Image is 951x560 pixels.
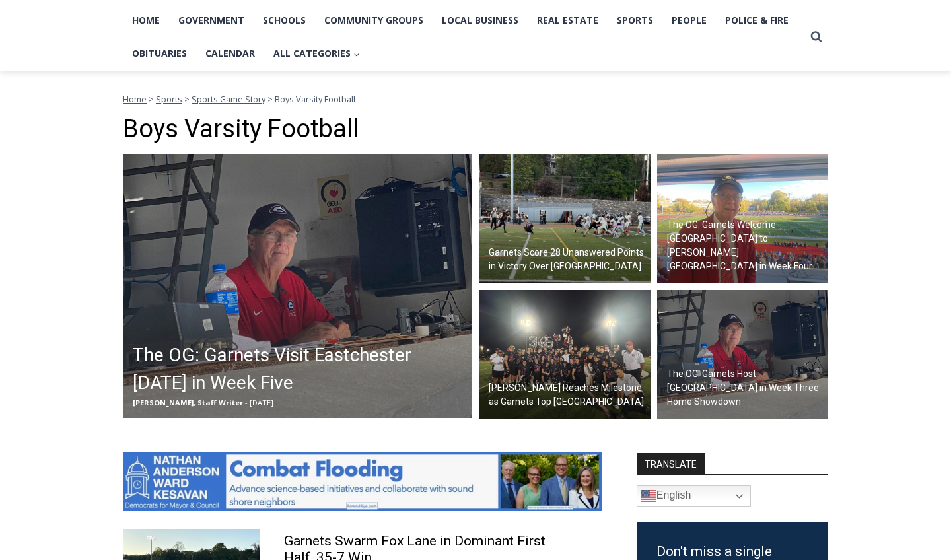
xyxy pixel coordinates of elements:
[667,218,826,273] h2: The OG: Garnets Welcome [GEOGRAPHIC_DATA] to [PERSON_NAME][GEOGRAPHIC_DATA] in Week Four
[123,92,828,106] nav: Breadcrumbs
[334,1,624,128] div: "We would have speakers with experience in local journalism speak to us about their experiences a...
[147,125,151,138] div: /
[657,154,829,283] img: (PHOTO: The voice of Rye Garnet Football and Old Garnet Steve Feeney in the Nugent Stadium press ...
[138,125,144,138] div: 6
[479,154,651,283] a: Garnets Score 28 Unanswered Points in Victory Over [GEOGRAPHIC_DATA]
[156,93,182,105] a: Sports
[123,4,804,71] nav: Primary Navigation
[254,4,315,37] a: Schools
[267,93,273,105] span: >
[608,4,662,37] a: Sports
[479,154,651,283] img: (PHOTO: Rye Football's Henry Shoemaker (#5) kicks an extra point in his team's 42-13 win vs Yorkt...
[804,25,828,49] button: View Search Form
[641,488,656,504] img: en
[245,398,248,407] span: -
[637,453,705,474] strong: TRANSLATE
[528,4,608,37] a: Real Estate
[123,154,472,418] img: (PHOTO" Steve “The OG” Feeney in the press box at Rye High School's Nugent Stadium, 2022.)
[11,133,169,163] h4: [PERSON_NAME] Read Sanctuary Fall Fest: [DATE]
[637,485,751,507] a: English
[662,4,716,37] a: People
[133,341,469,397] h2: The OG: Garnets Visit Eastchester [DATE] in Week Five
[123,114,828,145] h1: Boys Varsity Football
[149,93,154,105] span: >
[275,93,355,105] span: Boys Varsity Football
[318,128,640,164] a: Intern @ [DOMAIN_NAME]
[433,4,528,37] a: Local Business
[123,37,196,70] a: Obituaries
[123,4,169,37] a: Home
[196,37,264,70] a: Calendar
[123,154,472,418] a: The OG: Garnets Visit Eastchester [DATE] in Week Five [PERSON_NAME], Staff Writer - [DATE]
[264,37,369,70] button: Child menu of All Categories
[479,290,651,419] a: [PERSON_NAME] Reaches Milestone as Garnets Top [GEOGRAPHIC_DATA]
[154,125,160,138] div: 6
[657,154,829,283] a: The OG: Garnets Welcome [GEOGRAPHIC_DATA] to [PERSON_NAME][GEOGRAPHIC_DATA] in Week Four
[192,93,265,105] a: Sports Game Story
[489,246,647,273] h2: Garnets Score 28 Unanswered Points in Victory Over [GEOGRAPHIC_DATA]
[479,290,651,419] img: (PHOTO: The Rye Football Team after Head Coach Dino Garr's record-setting 365th career win on Sep...
[345,131,612,161] span: Intern @ [DOMAIN_NAME]
[657,290,829,419] img: (PHOTO" Steve “The OG” Feeney in the press box at Rye High School's Nugent Stadium, 2022.)
[133,398,243,407] span: [PERSON_NAME], Staff Writer
[123,93,147,105] a: Home
[315,4,433,37] a: Community Groups
[1,131,191,164] a: [PERSON_NAME] Read Sanctuary Fall Fest: [DATE]
[657,290,829,419] a: The OG: Garnets Host [GEOGRAPHIC_DATA] in Week Three Home Showdown
[250,398,273,407] span: [DATE]
[489,381,647,409] h2: [PERSON_NAME] Reaches Milestone as Garnets Top [GEOGRAPHIC_DATA]
[169,4,254,37] a: Government
[667,367,826,409] h2: The OG: Garnets Host [GEOGRAPHIC_DATA] in Week Three Home Showdown
[716,4,798,37] a: Police & Fire
[138,37,184,122] div: Two by Two Animal Haven & The Nature Company: The Wild World of Animals
[184,93,190,105] span: >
